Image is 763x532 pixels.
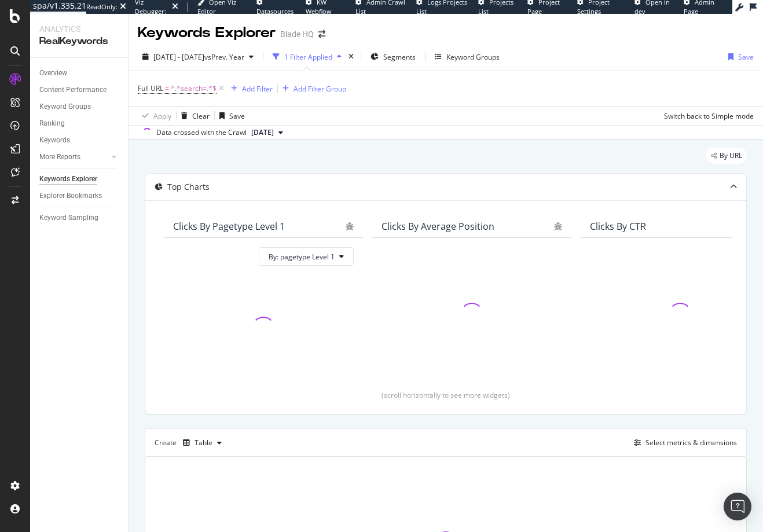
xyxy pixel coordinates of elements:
span: ^.*search=.*$ [171,80,217,97]
button: Save [724,47,754,66]
div: bug [554,222,562,230]
div: Keyword Groups [446,52,500,62]
button: Segments [366,47,420,66]
a: Ranking [39,118,120,130]
div: arrow-right-arrow-left [318,30,325,38]
button: Select metrics & dimensions [629,436,737,450]
div: bug [346,222,354,230]
button: Table [178,434,226,452]
span: = [165,83,169,93]
div: Save [738,52,754,62]
div: Clicks By Average Position [381,221,494,232]
a: Explorer Bookmarks [39,190,120,202]
a: Content Performance [39,84,120,96]
div: Analytics [39,23,119,35]
a: Overview [39,67,120,79]
div: Clear [192,111,210,121]
button: [DATE] - [DATE]vsPrev. Year [138,47,258,66]
div: Table [195,439,212,446]
div: Top Charts [167,181,210,193]
button: Add Filter Group [278,82,346,96]
div: Data crossed with the Crawl [156,127,247,138]
div: More Reports [39,151,80,163]
div: RealKeywords [39,35,119,48]
span: By: pagetype Level 1 [269,252,335,262]
div: Create [155,434,226,452]
div: 1 Filter Applied [284,52,332,62]
div: Keywords Explorer [138,23,276,43]
div: ReadOnly: [86,2,118,12]
button: 1 Filter Applied [268,47,346,66]
div: Select metrics & dimensions [645,438,737,447]
div: Clicks By pagetype Level 1 [173,221,285,232]
button: Clear [177,107,210,125]
div: Ranking [39,118,65,130]
button: Save [215,107,245,125]
button: [DATE] [247,126,288,140]
div: Explorer Bookmarks [39,190,102,202]
div: times [346,51,356,63]
span: Full URL [138,83,163,93]
span: vs Prev. Year [204,52,244,62]
span: [DATE] - [DATE] [153,52,204,62]
div: Keyword Groups [39,101,91,113]
span: By URL [720,152,742,159]
a: Keywords Explorer [39,173,120,185]
span: Segments [383,52,416,62]
div: legacy label [706,148,747,164]
div: Save [229,111,245,121]
div: Clicks By CTR [590,221,646,232]
button: Switch back to Simple mode [659,107,754,125]
div: Apply [153,111,171,121]
div: Switch back to Simple mode [664,111,754,121]
div: Content Performance [39,84,107,96]
button: Apply [138,107,171,125]
div: Keywords Explorer [39,173,97,185]
div: Add Filter Group [294,84,346,94]
a: Keywords [39,134,120,146]
a: Keyword Groups [39,101,120,113]
div: Blade HQ [280,28,314,40]
a: Keyword Sampling [39,212,120,224]
div: Keyword Sampling [39,212,98,224]
button: Add Filter [226,82,273,96]
div: Keywords [39,134,70,146]
div: Open Intercom Messenger [724,493,751,520]
span: Datasources [256,7,294,16]
div: Add Filter [242,84,273,94]
div: (scroll horizontally to see more widgets) [159,390,732,400]
a: More Reports [39,151,108,163]
div: Overview [39,67,67,79]
button: By: pagetype Level 1 [259,247,354,266]
span: 2025 Jul. 27th [251,127,274,138]
button: Keyword Groups [430,47,504,66]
